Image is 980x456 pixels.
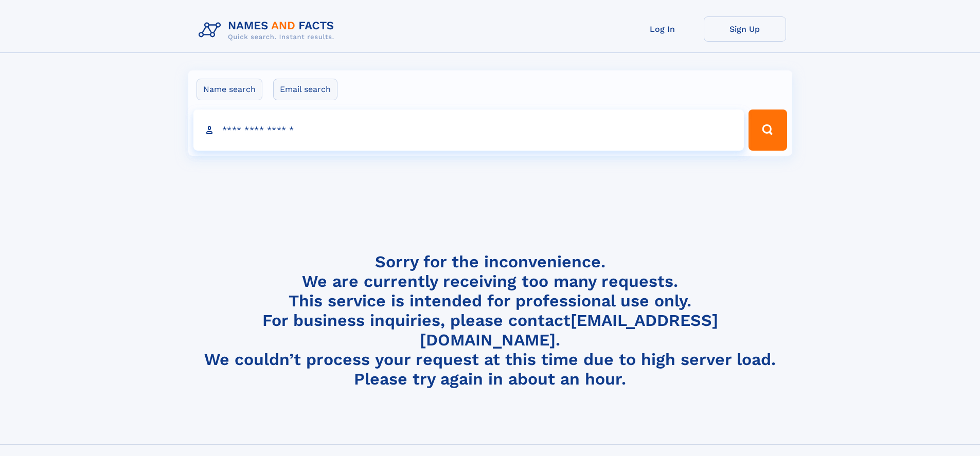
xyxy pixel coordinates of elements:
[194,16,343,44] img: Logo Names and Facts
[194,252,786,389] h4: Sorry for the inconvenience. We are currently receiving too many requests. This service is intend...
[420,311,718,350] a: [EMAIL_ADDRESS][DOMAIN_NAME]
[704,16,786,42] a: Sign Up
[749,110,787,151] button: Search Button
[621,16,704,42] a: Log In
[197,79,262,100] label: Name search
[273,79,337,100] label: Email search
[193,110,744,151] input: search input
